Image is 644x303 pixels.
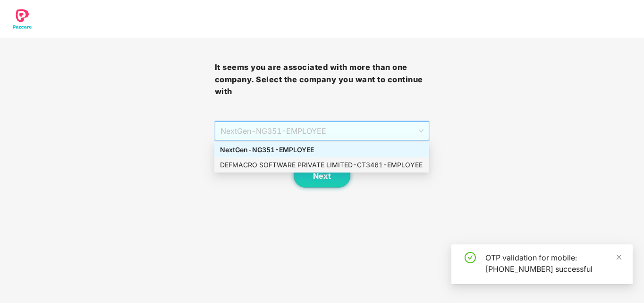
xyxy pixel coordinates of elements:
[485,252,621,275] div: OTP validation for mobile: [PHONE_NUMBER] successful
[220,122,424,140] span: NextGen - NG351 - EMPLOYEE
[313,172,331,181] span: Next
[294,164,350,188] button: Next
[616,254,622,260] span: close
[465,252,476,263] span: check-circle
[215,61,430,98] h3: It seems you are associated with more than one company. Select the company you want to continue with
[220,160,424,170] div: DEFMACRO SOFTWARE PRIVATE LIMITED - CT3461 - EMPLOYEE
[220,145,424,155] div: NextGen - NG351 - EMPLOYEE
